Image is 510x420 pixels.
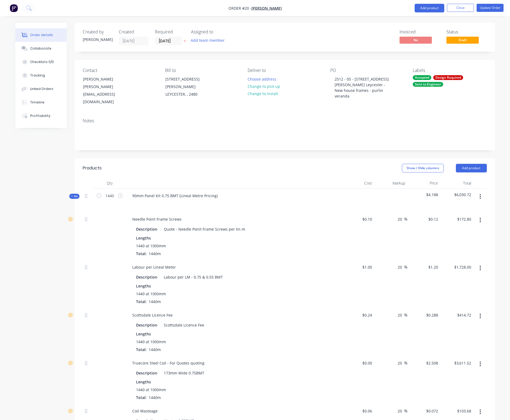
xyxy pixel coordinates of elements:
span: Draft [446,37,479,43]
div: [STREET_ADDRESS][PERSON_NAME]LEYCESTER, , 2480 [161,75,215,98]
div: [STREET_ADDRESS][PERSON_NAME] [165,75,210,91]
div: Checklists 0/0 [30,60,54,64]
div: Profitability [30,113,50,118]
div: Description [134,225,159,233]
button: Add product [415,4,444,12]
button: Add product [456,164,487,172]
span: 1440 at 1000mm [136,339,166,345]
span: % [404,312,407,318]
span: 1440 at 1000mm [136,291,166,297]
div: Invoiced [400,29,440,34]
div: Tracking [30,73,45,78]
div: Description [134,369,159,377]
button: Linked Orders [15,82,67,96]
div: Labour per Lineal Meter [128,263,180,271]
div: 2512 - 05 - [STREET_ADDRESS][PERSON_NAME] Leycester - New house frames - purlin veranda [330,75,398,100]
button: Add team member [191,37,228,44]
div: Created [119,29,148,34]
div: Qty [93,178,126,189]
span: % [404,408,407,414]
div: [PERSON_NAME] [83,37,112,42]
button: Profitability [15,109,67,123]
button: Close [447,4,474,12]
span: Lengths [136,283,151,289]
div: Labels [413,68,487,73]
span: Lengths [136,331,151,337]
button: Checklists 0/0 [15,55,67,69]
div: Price [407,178,440,189]
div: Contact [83,68,157,73]
div: Design Required [433,75,463,80]
div: Order details [30,33,53,37]
div: Status [446,29,487,34]
button: Add team member [188,37,227,44]
div: Markup [374,178,407,189]
span: 1440m [147,347,163,352]
div: Notes [83,118,487,123]
div: Quote - Needle Point Frame Screws per lin m [162,225,247,233]
span: % [404,360,407,366]
button: Choose address [245,75,279,82]
span: % [404,264,407,270]
span: No [400,37,432,43]
div: [PERSON_NAME][EMAIL_ADDRESS][DOMAIN_NAME] [83,83,128,106]
span: Order #20 - [228,6,251,11]
div: Scottsdale Licence Fee [162,321,206,329]
button: Collaborate [15,42,67,55]
span: 1440m [147,395,163,400]
button: Update Order [477,4,504,12]
div: LEYCESTER, , 2480 [165,91,210,98]
button: Change to pick up [245,83,283,90]
span: 1440m [147,299,163,304]
button: Change to install [245,90,281,97]
div: Created by [83,29,112,34]
span: 1440m [147,251,163,256]
span: Total: [136,251,147,256]
div: Timeline [30,100,44,105]
span: Total: [136,395,147,400]
span: Lengths [136,379,151,385]
div: Description [134,321,159,329]
button: Order details [15,28,67,42]
div: Accepted [413,75,431,80]
span: $4.188 [410,192,438,197]
div: Scottsdale Licence Fee [128,311,177,319]
div: 173mm Wide 0.75BMT [162,369,206,377]
div: Required [155,29,185,34]
div: Bill to [165,68,239,73]
div: Kit [69,194,79,199]
a: [PERSON_NAME] [251,6,282,11]
span: % [404,216,407,222]
div: [PERSON_NAME] [83,75,128,83]
div: Sent to Engineer [413,82,443,87]
button: Timeline [15,96,67,109]
span: Total: [136,299,147,304]
span: 1440 at 1000mm [136,387,166,393]
span: Kit [71,194,78,198]
button: Tracking [15,69,67,82]
div: Products [83,165,102,171]
span: 1440 at 1000mm [136,243,166,249]
div: Coil Wasteage [128,407,162,415]
div: Needle Point Frame Screws [128,215,186,223]
div: PO [330,68,404,73]
div: Deliver to [248,68,321,73]
span: $6,030.72 [442,192,471,197]
img: Factory [10,4,18,12]
div: Linked Orders [30,86,53,91]
span: Total: [136,347,147,352]
div: Truecore Steel Coil - For Quotes quoting [128,359,209,367]
div: Assigned to [191,29,245,34]
span: Lengths [136,235,151,241]
div: Collaborate [30,46,51,51]
div: Cost [341,178,374,189]
div: Labour per LM - 0.75 & 0.55 BMT [162,273,225,281]
div: 90mm Panel Kit 0.75 BMT (Lineal Metre Pricing) [128,192,222,200]
div: [PERSON_NAME][PERSON_NAME][EMAIL_ADDRESS][DOMAIN_NAME] [78,75,132,106]
div: Description [134,273,159,281]
button: Show / Hide columns [402,164,444,172]
div: Total [440,178,473,189]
